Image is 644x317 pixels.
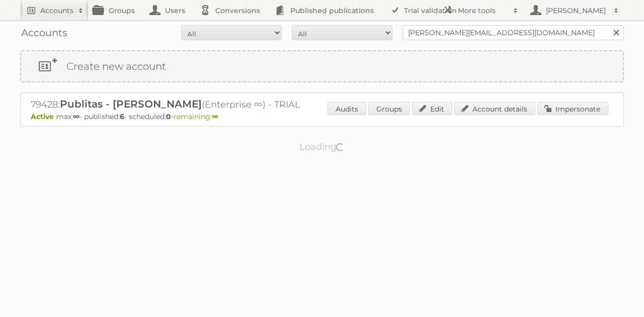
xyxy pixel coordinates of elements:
span: Active [31,112,56,121]
strong: ∞ [73,112,79,121]
p: max: - published: - scheduled: - [31,112,613,121]
a: Groups [368,102,410,115]
a: Account details [454,102,535,115]
span: Publitas - [PERSON_NAME] [60,98,202,110]
h2: 79428: (Enterprise ∞) - TRIAL [31,98,383,111]
a: Impersonate [537,102,608,115]
a: Audits [328,102,366,115]
strong: 0 [166,112,171,121]
strong: 6 [120,112,124,121]
strong: ∞ [212,112,218,121]
span: remaining: [174,112,218,121]
h2: [PERSON_NAME] [543,6,609,16]
h2: More tools [458,6,508,16]
p: Loading [268,137,377,157]
h2: Accounts [40,6,73,16]
a: Edit [412,102,452,115]
a: Create new account [21,51,623,81]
